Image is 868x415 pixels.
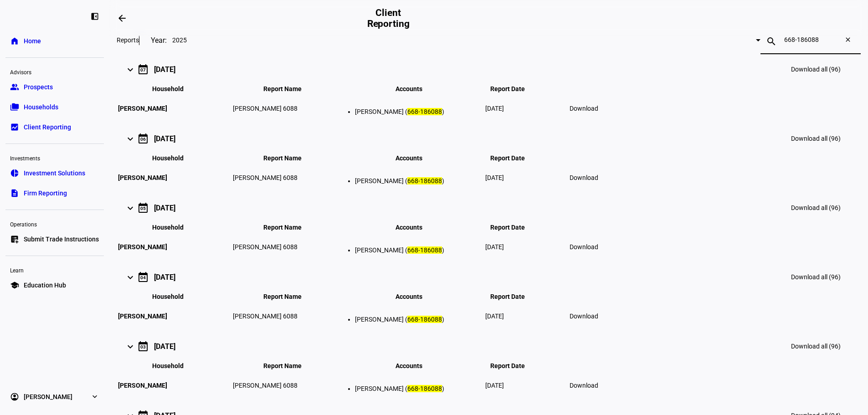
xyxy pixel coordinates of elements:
[125,341,136,352] mat-icon: keyboard_arrow_right
[490,293,539,300] span: Report Date
[570,105,598,112] span: Download
[138,272,149,282] mat-icon: calendar_today
[154,65,175,74] div: [DATE]
[152,224,197,231] span: Household
[10,82,19,92] eth-mat-symbol: group
[152,154,197,162] span: Household
[117,361,861,401] div: 03[DATE]Download all (96)
[5,217,104,230] div: Operations
[490,154,539,162] span: Report Date
[117,84,861,124] div: 07[DATE]Download all (96)
[10,123,19,132] eth-mat-symbol: bid_landscape
[117,36,139,44] h3: Reports
[118,174,167,181] span: [PERSON_NAME]
[125,64,136,75] mat-icon: keyboard_arrow_right
[263,224,315,231] span: Report Name
[5,32,104,50] a: homeHome
[570,382,598,389] span: Download
[407,108,442,115] mark: 668-186088
[24,235,99,244] span: Submit Trade Instructions
[263,293,315,300] span: Report Name
[760,36,782,47] mat-icon: search
[118,105,167,112] span: [PERSON_NAME]
[233,382,298,389] span: [PERSON_NAME] 6088
[154,134,175,143] div: [DATE]
[140,344,146,349] div: 03
[152,362,197,369] span: Household
[395,224,436,231] span: Accounts
[570,174,598,181] span: Download
[24,82,53,92] span: Prospects
[117,13,128,24] mat-icon: arrow_backwards
[784,36,837,43] input: Search
[118,313,167,320] span: [PERSON_NAME]
[490,362,539,369] span: Report Date
[395,362,436,369] span: Accounts
[407,316,442,323] mark: 668-186088
[10,169,19,178] eth-mat-symbol: pie_chart
[138,341,149,352] mat-icon: calendar_today
[24,281,66,290] span: Education Hub
[395,85,436,92] span: Accounts
[839,36,861,47] mat-icon: close
[118,243,167,251] span: [PERSON_NAME]
[355,316,483,323] li: [PERSON_NAME] ( )
[564,376,604,395] a: Download
[125,133,136,144] mat-icon: keyboard_arrow_right
[263,85,315,92] span: Report Name
[361,7,416,29] h2: Client Reporting
[570,313,598,320] span: Download
[117,153,861,193] div: 06[DATE]Download all (96)
[125,203,136,214] mat-icon: keyboard_arrow_right
[407,177,442,184] mark: 668-186088
[233,105,298,112] span: [PERSON_NAME] 6088
[263,362,315,369] span: Report Name
[485,94,544,123] td: [DATE]
[791,135,841,142] span: Download all (96)
[117,332,861,361] mat-expansion-panel-header: 03[DATE]Download all (96)
[24,123,71,132] span: Client Reporting
[172,36,187,44] span: 2025
[10,281,19,290] eth-mat-symbol: school
[355,177,483,184] li: [PERSON_NAME] ( )
[407,246,442,254] mark: 668-186088
[140,67,146,72] div: 07
[5,263,104,276] div: Learn
[355,108,483,115] li: [PERSON_NAME] ( )
[490,85,539,92] span: Report Date
[138,133,149,144] mat-icon: calendar_today
[90,12,99,21] eth-mat-symbol: left_panel_close
[24,189,67,198] span: Firm Reporting
[263,154,315,162] span: Report Name
[117,55,861,84] mat-expansion-panel-header: 07[DATE]Download all (96)
[24,102,58,112] span: Households
[140,206,146,211] div: 05
[395,293,436,300] span: Accounts
[485,163,544,192] td: [DATE]
[154,273,175,282] div: [DATE]
[117,222,861,262] div: 05[DATE]Download all (96)
[152,85,197,92] span: Household
[118,382,167,389] span: [PERSON_NAME]
[5,118,104,136] a: bid_landscapeClient Reporting
[355,246,483,254] li: [PERSON_NAME] ( )
[490,224,539,231] span: Report Date
[152,293,197,300] span: Household
[154,204,175,212] div: [DATE]
[140,275,146,280] div: 04
[10,189,19,198] eth-mat-symbol: description
[138,202,149,213] mat-icon: calendar_today
[117,124,861,153] mat-expansion-panel-header: 06[DATE]Download all (96)
[139,36,167,45] div: Year:
[5,65,104,78] div: Advisors
[10,392,19,401] eth-mat-symbol: account_circle
[564,238,604,256] a: Download
[117,262,861,292] mat-expansion-panel-header: 04[DATE]Download all (96)
[154,342,175,351] div: [DATE]
[355,385,483,392] li: [PERSON_NAME] ( )
[407,385,442,392] mark: 668-186088
[791,273,841,281] span: Download all (96)
[10,102,19,112] eth-mat-symbol: folder_copy
[786,197,846,219] a: Download all (96)
[791,66,841,73] span: Download all (96)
